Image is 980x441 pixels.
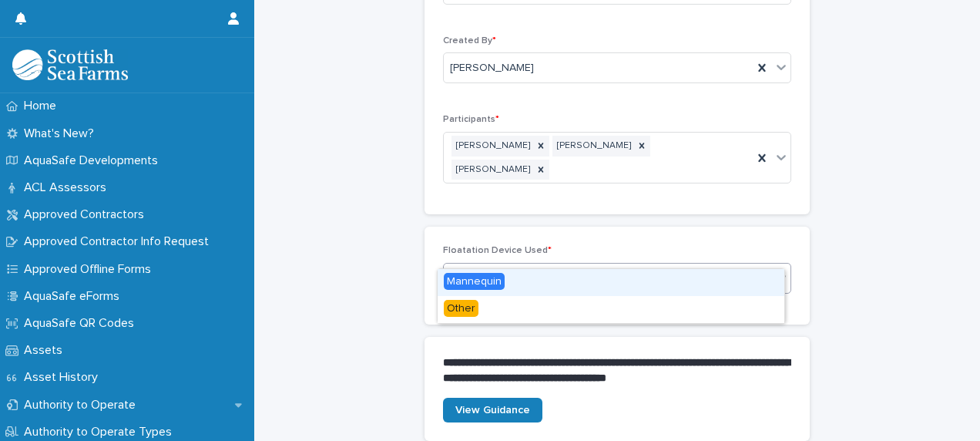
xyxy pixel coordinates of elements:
[443,398,542,422] a: View Guidance
[451,160,532,180] div: [PERSON_NAME]
[455,405,530,416] span: View Guidance
[18,425,184,439] p: Authority to Operate Types
[443,115,499,124] span: Participants
[18,289,132,304] p: AquaSafe eForms
[18,180,119,195] p: ACL Assessors
[18,343,75,358] p: Assets
[438,296,784,323] div: Other
[451,136,532,157] div: [PERSON_NAME]
[438,269,784,296] div: Mannequin
[444,273,505,290] span: Mannequin
[18,316,146,331] p: AquaSafe QR Codes
[450,60,534,76] span: [PERSON_NAME]
[552,136,633,157] div: [PERSON_NAME]
[443,36,496,45] span: Created By
[18,370,110,385] p: Asset History
[18,99,69,113] p: Home
[18,153,170,168] p: AquaSafe Developments
[18,126,106,141] p: What's New?
[12,49,128,80] img: bPIBxiqnSb2ggTQWdOVV
[18,207,156,222] p: Approved Contractors
[18,262,163,277] p: Approved Offline Forms
[443,246,552,255] span: Floatation Device Used
[18,398,148,412] p: Authority to Operate
[444,300,478,317] span: Other
[18,234,221,249] p: Approved Contractor Info Request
